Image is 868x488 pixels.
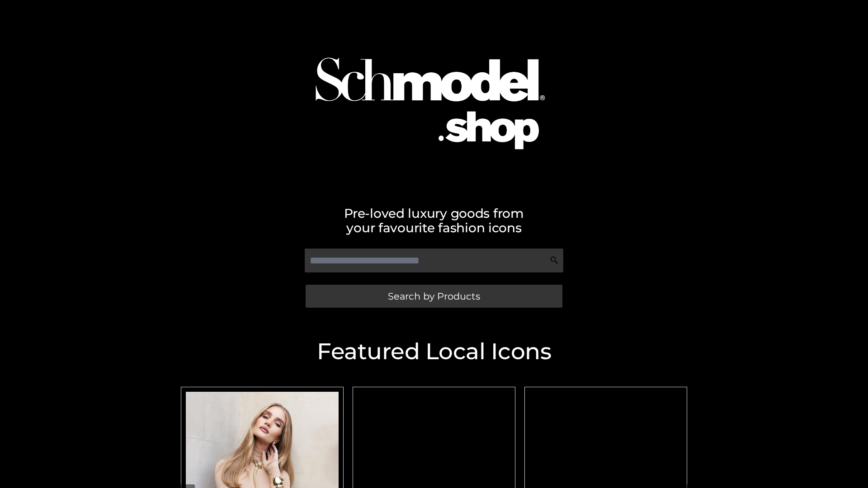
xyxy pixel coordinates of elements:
h2: Featured Local Icons​ [176,340,692,363]
img: Search Icon [550,256,559,265]
a: Search by Products [306,285,562,308]
h2: Pre-loved luxury goods from your favourite fashion icons [176,206,692,235]
span: Search by Products [388,291,480,301]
